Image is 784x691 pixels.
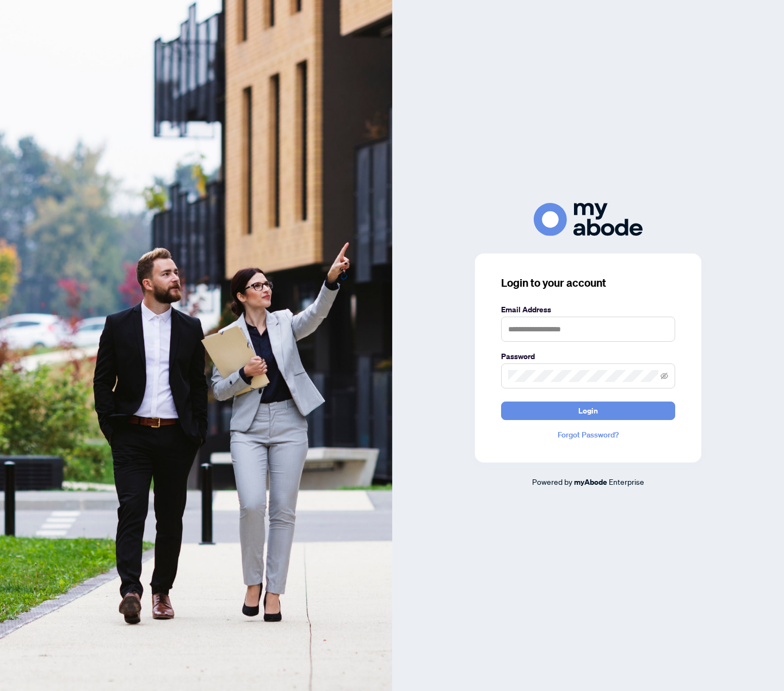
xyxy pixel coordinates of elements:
span: Enterprise [609,477,644,486]
span: Powered by [532,477,572,486]
a: myAbode [574,476,607,488]
h3: Login to your account [501,275,675,291]
label: Email Address [501,304,675,316]
img: ma-logo [534,203,643,236]
span: Login [578,402,598,419]
button: Login [501,402,675,420]
label: Password [501,350,675,362]
span: eye-invisible [660,372,668,380]
a: Forgot Password? [501,429,675,441]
